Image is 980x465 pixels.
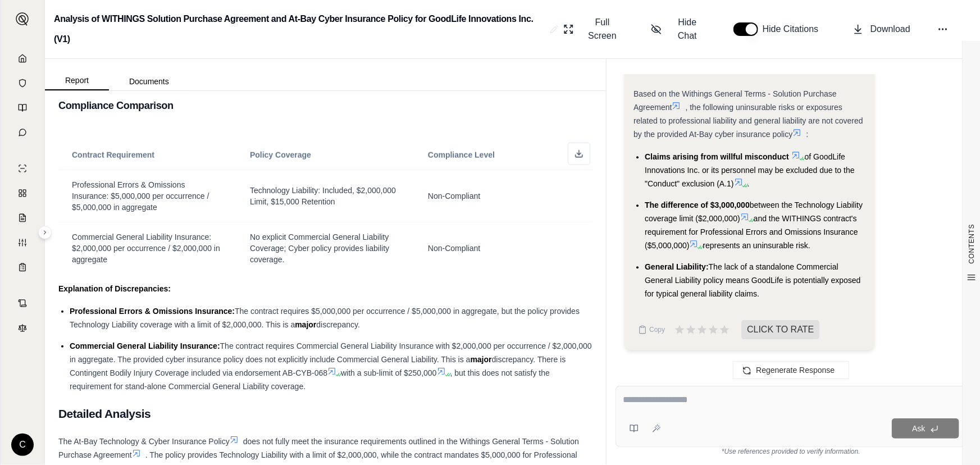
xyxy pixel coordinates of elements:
[7,121,38,144] a: Chat
[70,307,235,316] span: Professional Errors & Omissions Insurance:
[72,233,220,264] span: Commercial General Liability Insurance: $2,000,000 per occurrence / $2,000,000 in aggregate
[848,18,915,40] button: Download
[250,186,396,206] span: Technology Liability: Included, $2,000,000 Limit, $15,000 Retention
[58,95,592,116] h3: Compliance Comparison
[7,72,38,94] a: Documents Vault
[645,152,855,188] span: of GoodLife Innovations Inc. or its personnel may be excluded due to the "Conduct" exclusion (A.1)
[7,231,38,254] a: Custom Report
[747,179,750,188] span: .
[250,151,311,159] span: Policy Coverage
[633,89,837,112] span: Based on the Withings General Terms - Solution Purchase Agreement
[568,143,590,165] button: Download as Excel
[633,67,664,76] strong: Answer:
[646,11,711,47] button: Hide Chat
[58,437,230,446] span: The At-Bay Technology & Cyber Insurance Policy
[54,9,545,49] h2: Analysis of WITHINGS Solution Purchase Agreement and At-Bay Cyber Insurance Policy for GoodLife I...
[7,317,38,339] a: Legal Search Engine
[70,341,592,364] span: The contract requires Commercial General Liability Insurance with $2,000,000 per occurrence / $2,...
[633,318,669,341] button: Copy
[58,402,592,426] h2: Detailed Analysis
[428,192,480,200] span: Non-Compliant
[250,233,389,264] span: No explicit Commercial General Liability Coverage; Cyber policy provides liability coverage.
[912,424,925,433] span: Ask
[45,71,109,90] button: Report
[70,307,580,329] span: The contract requires $5,000,000 per occurrence / $5,000,000 in aggregate, but the policy provide...
[733,361,849,379] button: Regenerate Response
[7,256,38,279] a: Coverage Table
[581,16,624,43] span: Full Screen
[7,47,38,70] a: Home
[645,200,750,209] span: The difference of $3,000,000
[870,22,910,36] span: Download
[7,292,38,314] a: Contract Analysis
[756,366,835,375] span: Regenerate Response
[763,22,826,36] span: Hide Citations
[559,11,628,47] button: Full Screen
[7,207,38,229] a: Claim Coverage
[703,241,810,250] span: represents an uninsurable risk.
[616,447,967,456] div: *Use references provided to verify information.
[645,262,709,271] span: General Liability:
[295,320,316,329] span: major
[72,151,154,159] span: Contract Requirement
[70,341,220,350] span: Commercial General Liability Insurance:
[58,284,171,293] strong: Explanation of Discrepancies:
[72,180,209,212] span: Professional Errors & Omissions Insurance: $5,000,000 per occurrence / $5,000,000 in aggregate
[428,151,495,159] span: Compliance Level
[7,97,38,119] a: Prompt Library
[11,8,34,30] button: Expand sidebar
[11,434,34,456] div: C
[741,320,819,339] span: CLICK TO RATE
[645,214,858,250] span: and the WITHINGS contract's requirement for Professional Errors and Omissions Insurance ($5,000,000)
[668,16,706,43] span: Hide Chat
[892,418,959,439] button: Ask
[806,130,808,139] span: :
[58,437,579,459] span: does not fully meet the insurance requirements outlined in the Withings General Terms - Solution ...
[341,368,436,377] span: with a sub-limit of $250,000
[316,320,360,329] span: discrepancy.
[7,157,38,180] a: Single Policy
[109,72,189,90] button: Documents
[471,355,492,364] span: major
[16,12,29,26] img: Expand sidebar
[649,325,665,334] span: Copy
[633,103,863,139] span: , the following uninsurable risks or exposures related to professional liability and general liab...
[967,224,976,264] span: CONTENTS
[38,226,52,239] button: Expand sidebar
[7,182,38,204] a: Policy Comparisons
[645,262,860,298] span: The lack of a standalone Commercial General Liability policy means GoodLife is potentially expose...
[428,244,480,253] span: Non-Compliant
[645,200,863,223] span: between the Technology Liability coverage limit ($2,000,000)
[645,152,789,161] span: Claims arising from willful misconduct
